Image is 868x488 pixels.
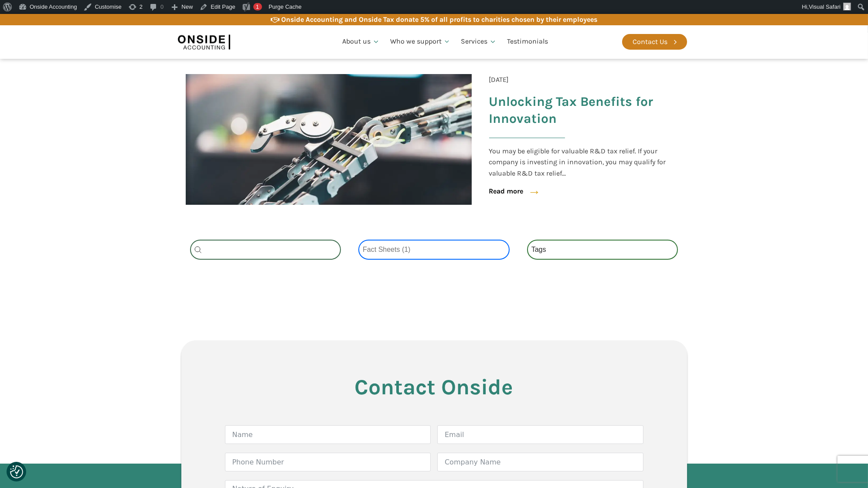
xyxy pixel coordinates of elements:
[437,453,643,471] input: Company Name
[489,146,674,179] span: You may be eligible for valuable R&D tax relief. If your company is investing in innovation, you ...
[489,93,674,127] span: Unlocking Tax Benefits for Innovation
[256,3,259,10] span: 1
[186,74,472,205] img: Robotic arm depicting innovation
[489,186,524,197] a: Read more
[437,425,643,444] input: Email
[178,32,230,52] img: Onside Accounting
[622,34,687,50] a: Contact Us
[519,181,541,202] div: →
[10,465,23,478] img: Revisit consent button
[385,27,456,57] a: Who we support
[10,465,23,478] button: Consent Preferences
[489,96,674,150] a: Unlocking Tax Benefits for Innovation
[502,27,553,57] a: Testimonials
[456,27,502,57] a: Services
[337,27,385,57] a: About us
[633,36,668,47] div: Contact Us
[809,3,841,10] span: Visual Safari
[489,74,509,85] span: [DATE]
[225,375,643,399] h3: Contact Onside
[282,14,598,25] div: Onside Accounting and Onside Tax donate 5% of all profits to charities chosen by their employees
[225,425,431,444] input: Name
[225,453,431,471] input: Phone Number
